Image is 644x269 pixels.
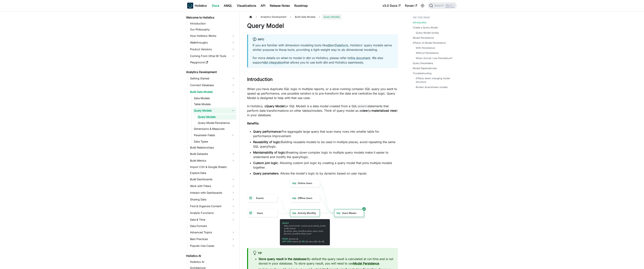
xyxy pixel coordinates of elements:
a: Coming From Other BI Tools [189,53,236,59]
a: v3.0 Docs [380,3,403,9]
b: Holistics [195,3,207,8]
a: Build Metrics [189,158,236,164]
a: Troubleshooting [413,72,432,75]
li: : Allows the model's logic to by dynamic based on user inputs. [253,171,398,176]
div: tip [253,251,393,256]
a: Effects of Model Persistence [413,41,446,45]
a: Popular Use Cases [189,243,236,249]
a: Build Data Models [189,89,236,95]
a: Analytics Development [185,69,236,75]
p: If you are familiar with dimension modeling tools like or , Holistics' query models serve similar... [253,43,393,52]
strong: Benefits: [247,121,259,125]
a: How Holistics Works [189,33,236,39]
code: select [357,104,367,108]
a: Effects when changing model structure [416,77,453,84]
a: HolisticsHolistics [187,3,207,9]
strong: Custom join logic [253,161,278,165]
strong: Query parameters [253,171,278,175]
a: Parameter Fields [193,132,230,138]
a: Query Models [197,114,236,120]
a: Getting Started [189,75,236,81]
p: In Holistics, a (or SQL Model) is a data model created from a SQL statements that perform data tr... [247,104,398,117]
a: With Persistence [416,46,435,50]
a: Docs [210,3,221,9]
a: Model Persistence [413,36,434,40]
li: Breaking down complex logic to multiple query models make it easier to understand and modify the ... [253,150,398,159]
a: Query Models [193,108,230,114]
a: Introduction [413,21,427,24]
a: Data Types [193,139,236,144]
a: Holistics AI [189,259,236,265]
a: Build Relationships [189,145,236,150]
a: Connect Database [189,82,236,88]
nav: Docs sidebar [183,11,240,269]
strong: Store query result in the database: [259,257,307,261]
button: Switch between dark and light mode (currently light mode) [420,3,426,9]
span: Query Models [322,14,342,20]
a: Work with Filters [189,183,236,189]
a: Introduction [189,21,236,26]
a: Query Model Persistence [197,120,236,126]
a: Release Notes [268,3,292,9]
a: Playground [189,60,236,65]
a: Model Persistence [353,262,379,265]
a: Walkthroughs [189,40,236,46]
a: Find & Organize Content [189,203,236,209]
a: Data Formats [189,223,236,229]
kbd: K [450,4,454,7]
a: Roadmap [292,3,310,9]
li: Pre-aggregate large query that scan many rows into smaller table for performance improvement. [253,129,398,138]
a: Dataform [335,43,348,47]
button: Expand sidebar category 'Parameter Fields' [230,132,236,138]
strong: Reusability of logic: [253,140,281,144]
nav: Breadcrumbs [247,14,398,20]
a: Query Model Syntax [416,31,439,35]
li: Building reusable models to be used in multiple places, avoid repeating the same SQL query/logic. [253,140,398,149]
span: Analytics Development [259,14,288,20]
a: When should I use Persistence? [416,56,452,60]
a: dbt [327,43,332,47]
a: Home page [247,14,254,20]
a: Without Persistence [416,51,439,55]
a: Advanced Topics [189,229,236,235]
a: Import CSV & Google Sheets [189,164,236,170]
a: Query Parameters [413,61,433,65]
a: Build Datasets [189,151,236,157]
a: Interact with Dashboards [189,190,236,196]
a: Table Models [193,102,236,107]
a: Product Versions [189,46,236,52]
a: Holistics AI [185,253,236,259]
p: When you have duplicate SQL logic in multiple reports, or a slow-running complex SQL query you wa... [247,87,398,100]
a: Best Practices [189,236,236,242]
a: Model Dependencies [413,67,437,70]
strong: Query performance: [253,130,282,133]
a: Sharing Data [189,197,236,202]
strong: Query Model [266,104,284,108]
a: API [258,3,268,9]
a: Welcome to Holistics [185,15,236,20]
a: Our Philosophy [189,27,236,32]
a: dbt integration [263,61,284,64]
div: info [253,37,393,42]
strong: materialized view [372,109,397,112]
a: Data Models [193,96,236,101]
a: Date & Time [189,217,236,223]
img: Holistics [187,3,193,9]
a: Create a Query Model [413,26,438,29]
li: : Allowing custom join logic by creating a query model that joins multiple models together. [253,161,398,170]
button: Collapse sidebar category 'Query Models' [230,108,236,114]
a: Forum [403,3,419,9]
h2: Introduction [247,77,398,84]
a: AMQL [221,3,235,9]
p: For more details on when to model in dbt vs Holistics, please refer to . We also support that all... [253,56,393,65]
li: By default the query result is calculated at run time and is not stored in your database. To stor... [259,257,393,266]
span: Build Data Models [293,14,317,20]
a: this document [350,56,370,60]
h1: Query Model [247,22,398,30]
a: Explore Data [189,170,236,176]
a: Visualizations [235,3,258,9]
strong: Maintainability of logic: [253,151,286,154]
button: Search (Ctrl+K) [428,2,457,9]
a: Broken downstream models [416,85,448,89]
